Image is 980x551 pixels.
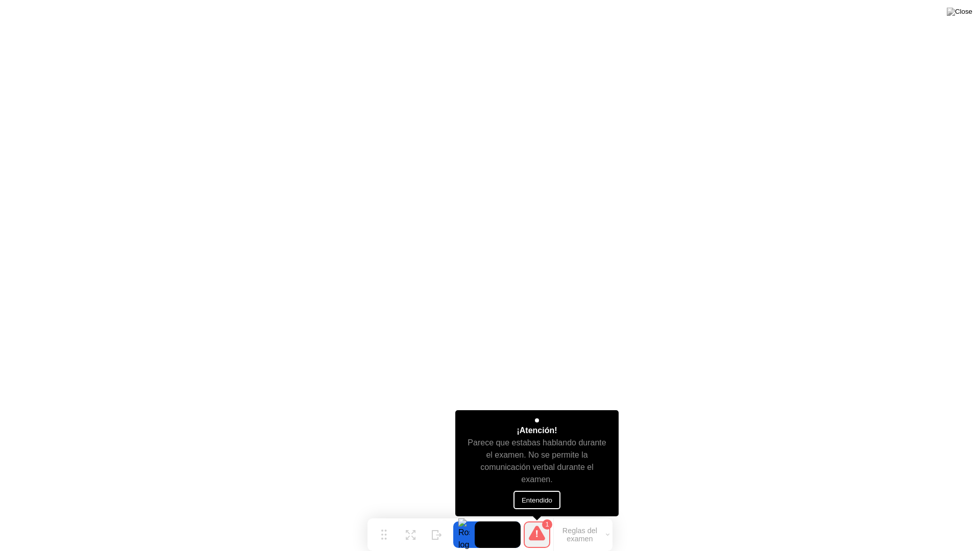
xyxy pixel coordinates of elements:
[554,526,612,543] button: Reglas del examen
[513,491,560,509] button: Entendido
[947,8,972,16] img: Close
[517,424,557,437] div: ¡Atención!
[464,437,610,486] div: Parece que estabas hablando durante el examen. No se permite la comunicación verbal durante el ex...
[542,519,552,530] div: 1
